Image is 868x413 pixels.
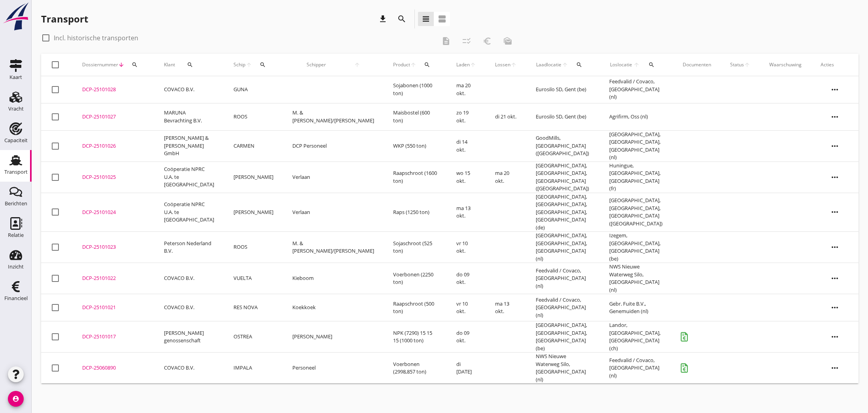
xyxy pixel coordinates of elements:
i: download [378,14,388,24]
div: Vracht [8,106,24,111]
td: Feedvalid / Covaco, [GEOGRAPHIC_DATA] (nl) [600,76,673,103]
i: search [132,62,138,68]
img: logo-small.a267ee39.svg [2,2,30,31]
i: arrow_downward [118,62,124,68]
div: Berichten [5,201,27,206]
td: [PERSON_NAME] [283,321,384,353]
td: [PERSON_NAME] [224,193,283,232]
td: [GEOGRAPHIC_DATA], [GEOGRAPHIC_DATA], [GEOGRAPHIC_DATA] (nl) [600,130,673,161]
div: Documenten [683,61,711,68]
i: more_horiz [824,326,846,348]
td: [GEOGRAPHIC_DATA], [GEOGRAPHIC_DATA], [GEOGRAPHIC_DATA] ([GEOGRAPHIC_DATA]) [526,161,600,193]
label: Incl. historische transporten [54,34,138,42]
i: arrow_upward [470,62,476,68]
td: Maisbostel (600 ton) [384,103,447,130]
i: more_horiz [824,267,846,289]
td: COVACO B.V. [154,263,224,294]
td: ma 13 okt. [486,294,526,321]
td: IMPALA [224,353,283,384]
td: NPK (7290) 15 15 15 (1000 ton) [384,321,447,353]
td: Peterson Nederland B.V. [154,232,224,263]
div: Relatie [8,233,24,238]
span: Sojaschroot (525 ton) [393,240,432,255]
i: more_horiz [824,297,846,319]
td: Feedvalid / Covaco, [GEOGRAPHIC_DATA] (nl) [600,353,673,384]
div: Acties [821,61,849,68]
td: [PERSON_NAME] & [PERSON_NAME] GmbH [154,130,224,161]
span: Dossiernummer [82,61,118,68]
i: search [397,14,407,24]
i: more_horiz [824,79,846,101]
td: Coöperatie NPRC U.A. te [GEOGRAPHIC_DATA] [154,193,224,232]
td: Eurosilo SD, Gent (be) [526,103,600,130]
span: Schipper [292,61,340,68]
i: search [260,62,266,68]
td: M. & [PERSON_NAME]/[PERSON_NAME] [283,103,384,130]
td: OSTREA [224,321,283,353]
i: view_headline [421,14,431,24]
td: Eurosilo SD, Gent (be) [526,76,600,103]
td: di 14 okt. [447,130,486,161]
i: search [576,62,582,68]
div: Kaart [9,75,22,80]
div: DCP-25101026 [82,142,145,150]
i: more_horiz [824,201,846,223]
td: Verlaan [283,161,384,193]
div: DCP-25101028 [82,86,145,94]
td: Personeel [283,353,384,384]
td: NWS Nieuwe Waterweg Silo, [GEOGRAPHIC_DATA] (nl) [526,353,600,384]
td: Huningue, [GEOGRAPHIC_DATA], [GEOGRAPHIC_DATA] (fr) [600,161,673,193]
td: Raapschroot (1600 ton) [384,161,447,193]
td: [GEOGRAPHIC_DATA], [GEOGRAPHIC_DATA], [GEOGRAPHIC_DATA] (nl) [526,232,600,263]
td: [PERSON_NAME] genossenschaft [154,321,224,353]
td: Raapschroot (500 ton) [384,294,447,321]
td: Koekkoek [283,294,384,321]
td: VUELTA [224,263,283,294]
span: Laadlocatie [536,61,562,68]
td: COVACO B.V. [154,294,224,321]
td: Voerbonen (2998,857 ton) [384,353,447,384]
td: [GEOGRAPHIC_DATA], [GEOGRAPHIC_DATA], [GEOGRAPHIC_DATA] ([GEOGRAPHIC_DATA]) [600,193,673,232]
i: more_horiz [824,135,846,157]
td: ma 13 okt. [447,193,486,232]
div: DCP-25101027 [82,113,145,121]
div: DCP-25101023 [82,243,145,251]
div: DCP-25101024 [82,208,145,216]
div: DCP-25101022 [82,274,145,282]
td: COVACO B.V. [154,76,224,103]
div: Transport [41,13,88,25]
td: Sojabonen (1000 ton) [384,76,447,103]
div: DCP-25101017 [82,333,145,341]
td: [GEOGRAPHIC_DATA], [GEOGRAPHIC_DATA], [GEOGRAPHIC_DATA] (be) [526,321,600,353]
td: Gebr. Fuite B.V., Genemuiden (nl) [600,294,673,321]
div: DCP-25101025 [82,173,145,181]
div: Inzicht [8,264,24,269]
i: account_circle [8,391,24,407]
td: do 09 okt. [447,263,486,294]
i: search [187,62,193,68]
i: more_horiz [824,357,846,379]
td: vr 10 okt. [447,232,486,263]
td: Voerbonen (2250 ton) [384,263,447,294]
td: ma 20 okt. [447,76,486,103]
td: di 21 okt. [486,103,526,130]
td: ROOS [224,232,283,263]
div: Waarschuwing [769,61,802,68]
td: Verlaan [283,193,384,232]
td: zo 19 okt. [447,103,486,130]
td: [GEOGRAPHIC_DATA], [GEOGRAPHIC_DATA], [GEOGRAPHIC_DATA], [GEOGRAPHIC_DATA] (de) [526,193,600,232]
td: Coöperatie NPRC U.A. te [GEOGRAPHIC_DATA] [154,161,224,193]
td: Izegem, [GEOGRAPHIC_DATA], [GEOGRAPHIC_DATA] (be) [600,232,673,263]
span: Laden [456,61,470,68]
td: GUNA [224,76,283,103]
i: arrow_upward [340,62,374,68]
i: arrow_upward [246,62,252,68]
span: WKP (550 ton) [393,142,426,149]
div: Klant [164,55,215,74]
td: do 09 okt. [447,321,486,353]
i: more_horiz [824,166,846,188]
i: search [648,62,655,68]
div: Financieel [4,296,28,301]
i: search [424,62,430,68]
i: more_horiz [824,236,846,258]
